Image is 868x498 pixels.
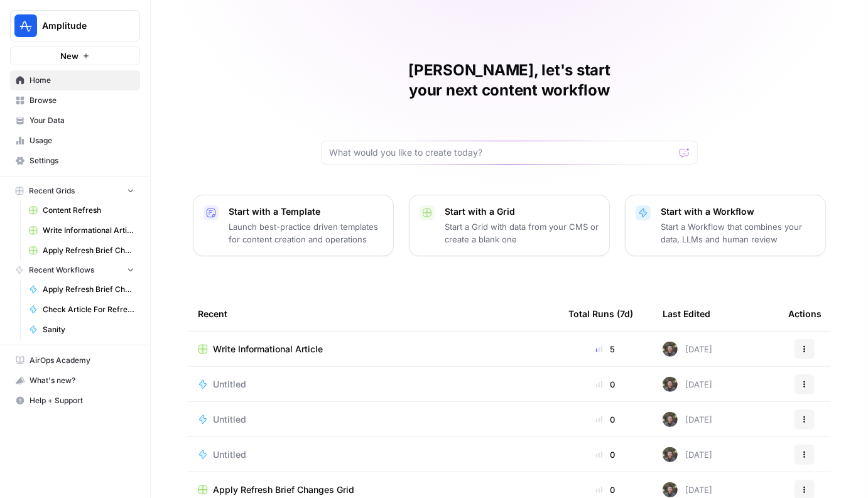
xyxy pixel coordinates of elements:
h1: [PERSON_NAME], let's start your next content workflow [321,60,698,100]
span: Check Article For Refresh [43,304,134,315]
a: Untitled [198,378,548,391]
button: New [10,46,140,65]
span: Usage [30,135,134,146]
a: Apply Refresh Brief Changes [23,279,140,300]
button: Start with a TemplateLaunch best-practice driven templates for content creation and operations [193,195,394,256]
button: Recent Grids [10,181,140,200]
span: AirOps Academy [30,355,134,366]
span: Untitled [213,413,246,426]
img: maow1e9ocotky9esmvpk8ol9rk58 [663,377,678,392]
a: Untitled [198,413,548,426]
div: 5 [568,343,643,355]
button: Help + Support [10,391,140,411]
img: maow1e9ocotky9esmvpk8ol9rk58 [663,412,678,427]
span: Browse [30,95,134,106]
span: Untitled [213,378,246,391]
span: Settings [30,155,134,166]
a: Content Refresh [23,200,140,220]
span: Write Informational Article [213,343,323,355]
span: Untitled [213,448,246,461]
img: maow1e9ocotky9esmvpk8ol9rk58 [663,447,678,462]
p: Start with a Template [229,205,383,218]
a: Home [10,70,140,90]
span: Write Informational Article [43,225,134,236]
span: Recent Workflows [29,264,94,276]
span: Amplitude [42,19,118,32]
div: 0 [568,413,643,426]
img: Amplitude Logo [14,14,37,37]
img: maow1e9ocotky9esmvpk8ol9rk58 [663,342,678,357]
div: What's new? [11,371,139,390]
a: Sanity [23,320,140,340]
p: Start a Grid with data from your CMS or create a blank one [445,220,599,246]
button: Workspace: Amplitude [10,10,140,41]
span: Apply Refresh Brief Changes Grid [43,245,134,256]
div: [DATE] [663,482,712,497]
a: Check Article For Refresh [23,300,140,320]
p: Start with a Grid [445,205,599,218]
div: Total Runs (7d) [568,296,633,331]
span: Apply Refresh Brief Changes Grid [213,484,354,496]
a: Settings [10,151,140,171]
span: Help + Support [30,395,134,406]
a: Your Data [10,111,140,131]
span: Home [30,75,134,86]
button: What's new? [10,371,140,391]
div: 0 [568,484,643,496]
img: maow1e9ocotky9esmvpk8ol9rk58 [663,482,678,497]
button: Start with a WorkflowStart a Workflow that combines your data, LLMs and human review [625,195,826,256]
span: Sanity [43,324,134,335]
div: 0 [568,378,643,391]
button: Recent Workflows [10,261,140,279]
a: Untitled [198,448,548,461]
a: Apply Refresh Brief Changes Grid [23,241,140,261]
a: Write Informational Article [198,343,548,355]
a: Write Informational Article [23,220,140,241]
div: Last Edited [663,296,710,331]
button: Start with a GridStart a Grid with data from your CMS or create a blank one [409,195,610,256]
a: Browse [10,90,140,111]
p: Launch best-practice driven templates for content creation and operations [229,220,383,246]
div: [DATE] [663,377,712,392]
div: [DATE] [663,447,712,462]
div: [DATE] [663,412,712,427]
div: Recent [198,296,548,331]
p: Start with a Workflow [661,205,815,218]
div: [DATE] [663,342,712,357]
input: What would you like to create today? [329,146,675,159]
span: Apply Refresh Brief Changes [43,284,134,295]
span: New [60,50,79,62]
p: Start a Workflow that combines your data, LLMs and human review [661,220,815,246]
a: Apply Refresh Brief Changes Grid [198,484,548,496]
div: 0 [568,448,643,461]
div: Actions [788,296,822,331]
a: Usage [10,131,140,151]
span: Recent Grids [29,185,75,197]
span: Your Data [30,115,134,126]
span: Content Refresh [43,205,134,216]
a: AirOps Academy [10,350,140,371]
